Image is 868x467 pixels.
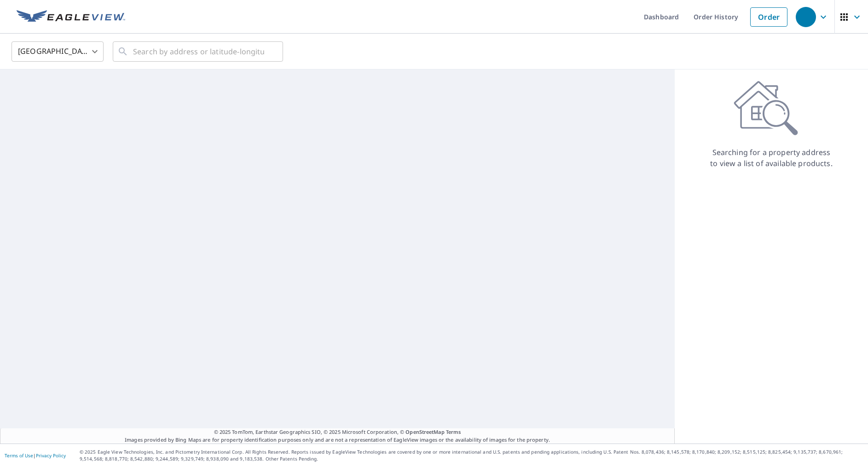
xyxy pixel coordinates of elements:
a: Terms of Use [5,452,33,459]
p: | [5,453,66,458]
p: Searching for a property address to view a list of available products. [710,147,833,169]
p: © 2025 Eagle View Technologies, Inc. and Pictometry International Corp. All Rights Reserved. Repo... [80,449,863,462]
a: Order [750,7,787,27]
img: EV Logo [17,10,125,24]
input: Search by address or latitude-longitude [133,39,264,64]
a: Privacy Policy [36,452,66,459]
div: [GEOGRAPHIC_DATA] [12,39,104,64]
a: OpenStreetMap [405,428,444,435]
a: Terms [446,428,461,435]
span: © 2025 TomTom, Earthstar Geographics SIO, © 2025 Microsoft Corporation, © [214,428,461,436]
